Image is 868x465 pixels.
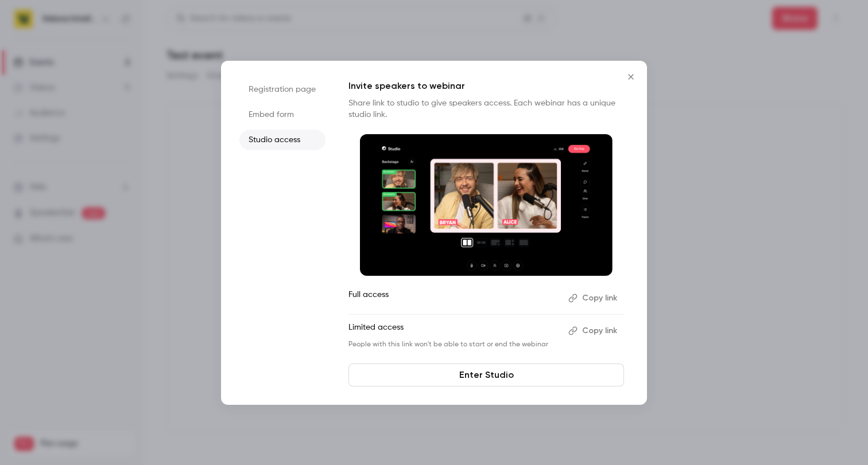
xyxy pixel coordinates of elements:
li: Registration page [239,79,325,100]
img: Invite speakers to webinar [360,134,613,276]
p: People with this link won't be able to start or end the webinar [348,340,559,349]
a: Enter Studio [348,364,624,386]
li: Studio access [239,130,325,150]
button: Close [619,65,642,88]
p: Share link to studio to give speakers access. Each webinar has a unique studio link. [348,97,624,120]
p: Limited access [348,322,559,340]
p: Invite speakers to webinar [348,79,624,93]
button: Copy link [564,289,624,307]
li: Embed form [239,104,325,125]
p: Full access [348,289,559,307]
button: Copy link [564,322,624,340]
